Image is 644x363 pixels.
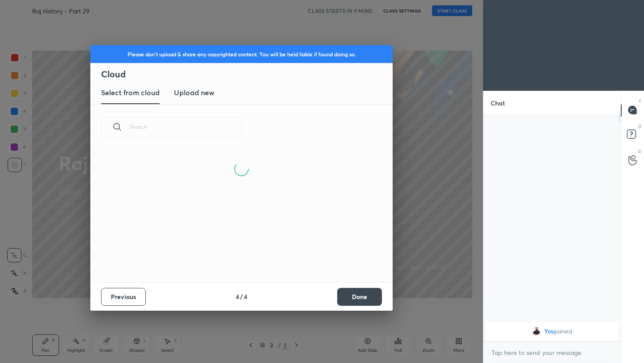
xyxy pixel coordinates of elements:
button: Done [337,288,382,306]
h4: / [240,292,243,301]
p: G [638,148,641,155]
img: 2e1776e2a17a458f8f2ae63657c11f57.jpg [532,327,541,336]
h2: Cloud [101,68,393,80]
div: Please don't upload & share any copyrighted content. You will be held liable if found doing so. [90,45,393,63]
p: Chat [483,91,512,115]
span: You [544,328,555,335]
div: grid [483,321,621,342]
p: T [639,98,641,105]
span: joined [555,328,572,335]
h3: Upload new [174,87,214,98]
h4: 4 [244,292,247,301]
h4: 4 [236,292,239,301]
p: D [638,123,641,130]
button: Previous [101,288,146,306]
input: Search [130,108,242,146]
h3: Select from cloud [101,87,160,98]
